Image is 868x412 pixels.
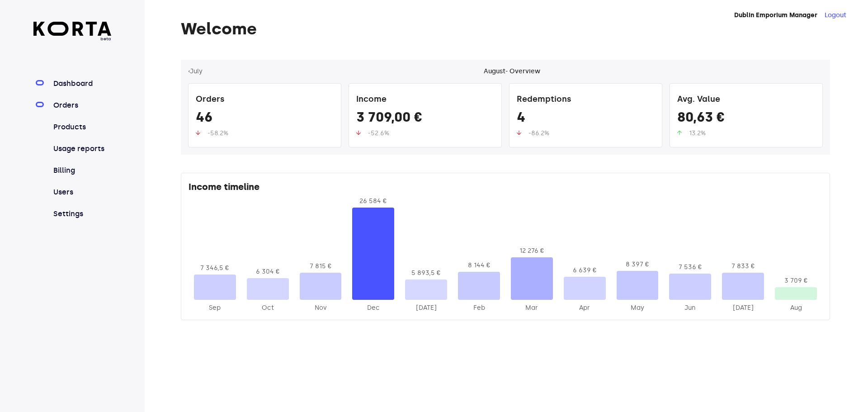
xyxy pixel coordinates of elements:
[356,109,494,129] div: 3 709,00 €
[617,303,659,313] div: 2025-May
[52,143,112,154] a: Usage reports
[511,303,553,313] div: 2025-Mar
[458,303,500,313] div: 2025-Feb
[677,91,815,109] div: Avg. Value
[52,165,112,176] a: Billing
[564,266,606,275] div: 6 639 €
[689,129,706,137] span: 13.2%
[775,276,817,285] div: 3 709 €
[722,303,764,313] div: 2025-Jul
[352,197,394,206] div: 26 584 €
[52,100,112,111] a: Orders
[722,262,764,271] div: 7 833 €
[33,36,112,42] span: beta
[825,11,846,20] button: Logout
[405,269,447,278] div: 5 893,5 €
[300,262,342,271] div: 7 815 €
[352,303,394,313] div: 2024-Dec
[52,187,112,198] a: Users
[300,303,342,313] div: 2024-Nov
[484,67,540,76] div: August - Overview
[52,122,112,133] a: Products
[194,303,236,313] div: 2024-Sep
[617,260,659,269] div: 8 397 €
[196,130,200,135] img: up
[775,303,817,313] div: 2025-Aug
[458,261,500,270] div: 8 144 €
[52,78,112,89] a: Dashboard
[677,130,682,135] img: up
[669,263,711,272] div: 7 536 €
[669,303,711,313] div: 2025-Jun
[33,22,112,36] img: Korta
[356,130,361,135] img: up
[52,208,112,219] a: Settings
[247,303,289,313] div: 2024-Oct
[368,129,389,137] span: -52.6%
[405,303,447,313] div: 2025-Jan
[196,109,334,129] div: 46
[517,109,655,129] div: 4
[356,91,494,109] div: Income
[189,180,822,197] div: Income timeline
[517,130,521,135] img: up
[517,91,655,109] div: Redemptions
[677,109,815,129] div: 80,63 €
[734,11,817,19] strong: Dublin Emporium Manager
[564,303,606,313] div: 2025-Apr
[196,91,334,109] div: Orders
[247,267,289,276] div: 6 304 €
[33,22,112,42] a: beta
[528,129,549,137] span: -86.2%
[181,20,830,38] h1: Welcome
[188,67,203,76] button: ‹July
[194,264,236,273] div: 7 346,5 €
[208,129,228,137] span: -58.2%
[511,246,553,256] div: 12 276 €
